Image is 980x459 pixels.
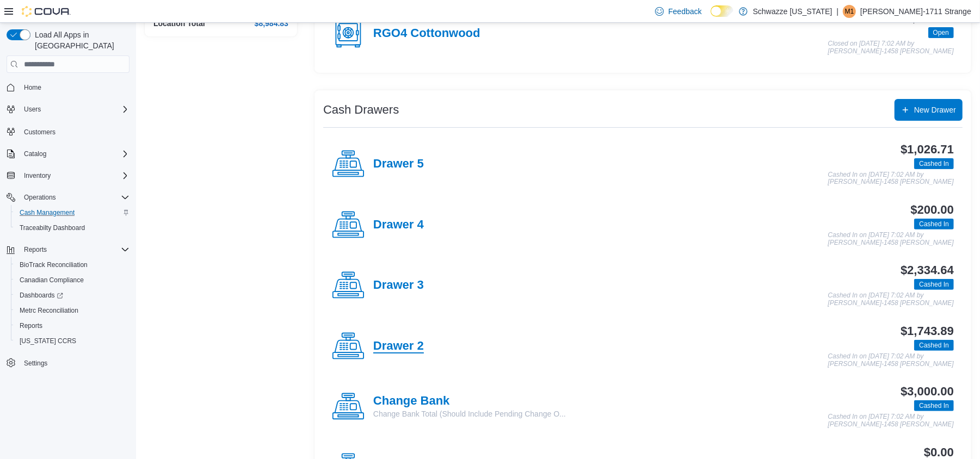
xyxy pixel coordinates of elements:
a: Canadian Compliance [15,274,88,287]
button: Cash Management [11,205,134,220]
span: Users [24,105,41,114]
input: Dark Mode [711,5,734,17]
span: Dashboards [20,291,63,300]
button: BioTrack Reconciliation [11,257,134,272]
span: Cashed In [919,280,949,289]
button: Reports [20,243,51,256]
span: Cashed In [914,400,954,411]
span: Customers [24,128,56,137]
p: Cashed In on [DATE] 7:02 AM by [PERSON_NAME]-1458 [PERSON_NAME] [828,413,954,428]
a: Feedback [651,1,706,22]
p: Cashed In on [DATE] 7:02 AM by [PERSON_NAME]-1458 [PERSON_NAME] [828,171,954,186]
button: Home [2,79,134,95]
h4: Change Bank [373,394,566,408]
p: Schwazze [US_STATE] [753,5,833,18]
h3: $1,026.71 [901,143,954,156]
h4: Location Total [153,19,205,28]
span: Dashboards [15,289,130,302]
button: Settings [2,355,134,371]
span: Home [20,80,130,94]
h4: Drawer 5 [373,157,424,171]
a: Home [20,81,46,94]
span: Cashed In [914,158,954,169]
span: Metrc Reconciliation [15,304,130,317]
h4: Drawer 2 [373,339,424,353]
img: Cova [22,6,71,17]
button: Catalog [20,147,51,160]
span: BioTrack Reconciliation [15,258,130,271]
span: Users [20,103,130,116]
span: Feedback [668,6,701,17]
span: Inventory [24,171,51,180]
span: Cashed In [919,219,949,229]
h4: Drawer 4 [373,218,424,232]
span: Cashed In [914,279,954,290]
span: Cashed In [919,340,949,350]
span: New Drawer [914,104,956,115]
h4: $8,984.83 [255,19,288,28]
h3: $1,743.89 [901,325,954,338]
span: Open [928,27,954,38]
span: BioTrack Reconciliation [20,260,88,269]
span: Load All Apps in [GEOGRAPHIC_DATA] [30,29,130,51]
span: Operations [20,191,130,204]
a: Reports [15,319,47,332]
a: Dashboards [15,289,67,302]
button: Operations [2,190,134,205]
button: New Drawer [895,99,963,121]
span: Cash Management [15,206,130,219]
span: Catalog [24,150,46,158]
p: Cashed In on [DATE] 7:02 AM by [PERSON_NAME]-1458 [PERSON_NAME] [828,353,954,368]
h3: Cash Drawers [323,103,399,116]
span: Washington CCRS [15,334,130,348]
button: [US_STATE] CCRS [11,333,134,349]
span: Reports [20,321,42,330]
span: Home [24,83,41,92]
a: Metrc Reconciliation [15,304,83,317]
a: [US_STATE] CCRS [15,334,81,348]
button: Operations [20,191,60,204]
span: Cash Management [20,208,75,217]
button: Customers [2,123,134,139]
div: Mick-1711 Strange [843,5,856,18]
p: Closed on [DATE] 7:02 AM by [PERSON_NAME]-1458 [PERSON_NAME] [828,40,954,55]
button: Inventory [20,169,55,182]
span: Customers [20,125,130,138]
span: Catalog [20,147,130,160]
button: Metrc Reconciliation [11,303,134,318]
button: Inventory [2,168,134,183]
span: Cashed In [914,340,954,351]
h3: $0.00 [924,446,954,459]
a: BioTrack Reconciliation [15,258,92,271]
span: Traceabilty Dashboard [15,221,130,234]
span: Cashed In [919,159,949,169]
p: [PERSON_NAME]-1711 Strange [860,5,971,18]
nav: Complex example [7,75,130,399]
button: Catalog [2,146,134,162]
span: Inventory [20,169,130,182]
span: Metrc Reconciliation [20,306,78,315]
button: Canadian Compliance [11,272,134,288]
a: Traceabilty Dashboard [15,221,89,234]
span: [US_STATE] CCRS [20,337,76,345]
button: Users [20,103,45,116]
a: Customers [20,126,60,139]
span: M1 [845,5,854,18]
span: Canadian Compliance [20,276,84,284]
button: Users [2,102,134,117]
span: Reports [20,243,130,256]
span: Cashed In [919,401,949,411]
h3: $3,000.00 [901,385,954,398]
span: Canadian Compliance [15,274,130,287]
span: Reports [15,319,130,332]
span: Cashed In [914,219,954,230]
span: Settings [20,356,130,370]
a: Cash Management [15,206,79,219]
button: Reports [11,318,134,333]
p: Cashed In on [DATE] 7:02 AM by [PERSON_NAME]-1458 [PERSON_NAME] [828,292,954,307]
span: Settings [24,359,47,368]
a: Settings [20,357,52,370]
p: | [836,5,839,18]
span: Traceabilty Dashboard [20,224,85,232]
span: Dark Mode [711,17,711,17]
